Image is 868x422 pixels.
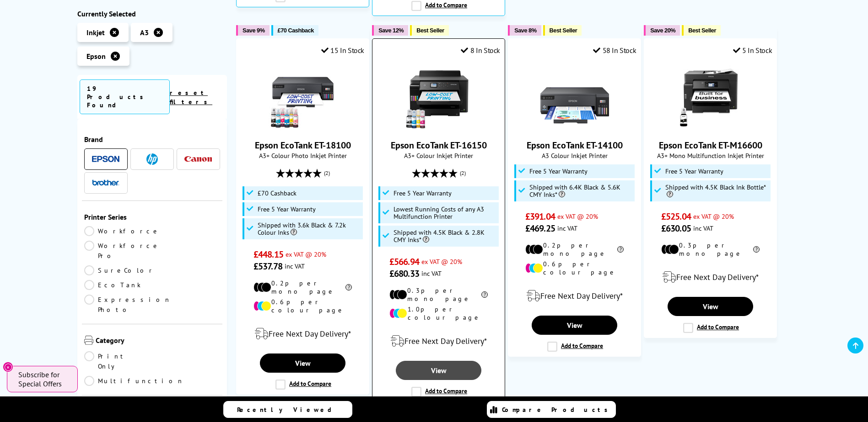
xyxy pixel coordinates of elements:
[96,336,221,347] span: Category
[396,361,481,380] a: View
[92,156,119,163] img: Epson
[92,177,119,189] a: Brother
[321,46,364,55] div: 15 In Stock
[389,256,419,268] span: £566.94
[278,27,314,34] span: £70 Cashback
[269,123,337,132] a: Epson EcoTank ET-18100
[525,241,624,258] li: 0.2p per mono page
[540,123,609,132] a: Epson EcoTank ET-14100
[237,406,341,414] span: Recently Viewed
[253,279,352,295] li: 0.2p per mono page
[411,1,467,11] label: Add to Compare
[255,139,351,151] a: Epson EcoTank ET-18100
[487,401,616,418] a: Compare Products
[260,353,345,373] a: View
[84,351,152,371] a: Print Only
[84,241,160,261] a: Workforce Pro
[92,179,119,186] img: Brother
[80,79,170,114] span: 19 Products Found
[733,46,772,55] div: 5 In Stock
[649,264,772,290] div: modal_delivery
[275,380,331,390] label: Add to Compare
[525,260,624,276] li: 0.6p per colour page
[258,206,316,213] span: Free 5 Year Warranty
[377,328,500,354] div: modal_delivery
[258,222,361,236] span: Shipped with 3.6k Black & 7.2k Colour Inks
[269,62,337,130] img: Epson EcoTank ET-18100
[138,153,166,165] a: HP
[236,25,269,36] button: Save 9%
[86,52,106,61] span: Epson
[525,222,555,234] span: £469.25
[593,46,636,55] div: 58 In Stock
[404,62,473,130] img: Epson EcoTank ET-16150
[665,168,723,175] span: Free 5 Year Warranty
[223,401,352,418] a: Recently Viewed
[514,27,536,34] span: Save 8%
[676,123,745,132] a: Epson EcoTank ET-M16600
[404,123,473,132] a: Epson EcoTank ET-16150
[324,164,330,182] span: (2)
[140,28,149,37] span: A3
[547,342,603,352] label: Add to Compare
[286,250,326,258] span: ex VAT @ 20%
[557,224,577,232] span: inc VAT
[394,229,497,243] span: Shipped with 4.5K Black & 2.8K CMY Inks*
[416,27,444,34] span: Best Seller
[253,248,283,260] span: £448.15
[92,153,119,165] a: Epson
[529,184,633,198] span: Shipped with 6.4K Black & 5.6K CMY Inks*
[84,212,221,222] span: Printer Series
[661,211,691,222] span: £525.04
[241,321,364,347] div: modal_delivery
[253,260,282,272] span: £537.78
[421,269,442,278] span: inc VAT
[18,370,69,388] span: Subscribe for Special Offers
[86,28,105,37] span: Inkjet
[394,190,452,197] span: Free 5 Year Warranty
[661,241,760,258] li: 0.3p per mono page
[650,27,675,34] span: Save 20%
[241,151,364,160] span: A3+ Colour Photo Inkjet Printer
[502,406,613,414] span: Compare Products
[84,265,156,275] a: SureColor
[253,298,352,314] li: 0.6p per colour page
[513,283,636,309] div: modal_delivery
[688,27,716,34] span: Best Seller
[525,211,555,222] span: £391.04
[508,25,541,36] button: Save 8%
[243,27,264,34] span: Save 9%
[146,153,158,165] img: HP
[693,212,734,221] span: ex VAT @ 20%
[421,257,462,266] span: ex VAT @ 20%
[410,25,449,36] button: Best Seller
[649,151,772,160] span: A3+ Mono Multifunction Inkjet Printer
[378,27,404,34] span: Save 12%
[377,151,500,160] span: A3+ Colour Inkjet Printer
[170,89,212,106] a: reset filters
[557,212,598,221] span: ex VAT @ 20%
[285,262,305,270] span: inc VAT
[665,184,769,198] span: Shipped with 4.5K Black Ink Bottle*
[659,139,762,151] a: Epson EcoTank ET-M16600
[84,295,171,315] a: Expression Photo
[84,336,93,345] img: Category
[394,206,497,220] span: Lowest Running Costs of any A3 Multifunction Printer
[529,168,588,175] span: Free 5 Year Warranty
[532,316,617,335] a: View
[513,151,636,160] span: A3 Colour Inkjet Printer
[693,224,713,232] span: inc VAT
[411,387,467,397] label: Add to Compare
[84,376,184,386] a: Multifunction
[661,222,691,234] span: £630.05
[258,190,297,197] span: £70 Cashback
[372,25,408,36] button: Save 12%
[540,62,609,130] img: Epson EcoTank ET-14100
[461,46,500,55] div: 8 In Stock
[84,135,221,144] span: Brand
[550,27,577,34] span: Best Seller
[389,286,488,303] li: 0.3p per mono page
[3,362,13,372] button: Close
[682,25,721,36] button: Best Seller
[683,323,739,333] label: Add to Compare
